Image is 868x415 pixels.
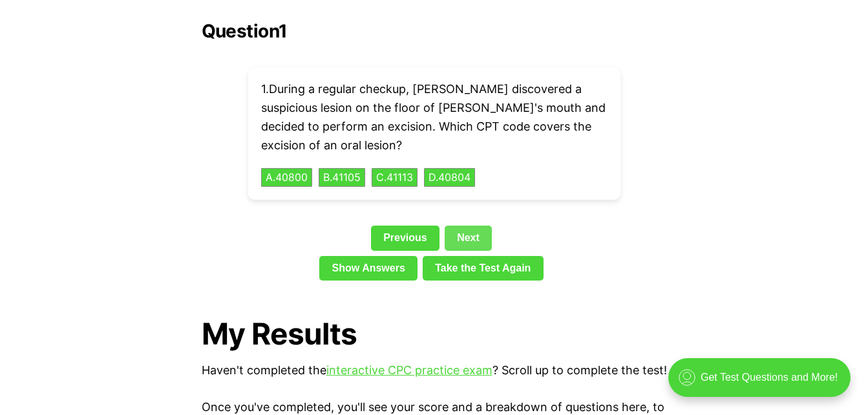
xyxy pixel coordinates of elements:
[372,168,418,187] button: C.41113
[657,352,868,415] iframe: portal-trigger
[326,363,492,377] a: interactive CPC practice exam
[319,168,365,187] button: B.41105
[371,226,439,250] a: Previous
[445,226,492,250] a: Next
[202,21,667,41] h2: Question 1
[261,168,312,187] button: A.40800
[319,256,418,281] a: Show Answers
[202,317,667,351] h1: My Results
[202,361,667,380] p: Haven't completed the ? Scroll up to complete the test!
[261,80,608,154] p: 1 . During a regular checkup, [PERSON_NAME] discovered a suspicious lesion on the floor of [PERSO...
[424,168,475,187] button: D.40804
[423,256,544,281] a: Take the Test Again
